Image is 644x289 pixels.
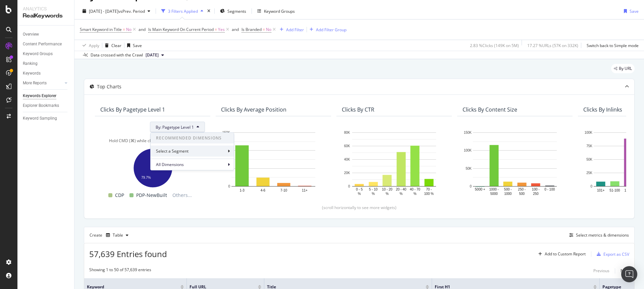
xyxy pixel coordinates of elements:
span: Is Branded [241,27,262,32]
text: 0 - 100 [544,188,555,191]
text: 500 [519,192,525,196]
button: Next [621,267,629,275]
span: = [263,27,265,32]
span: Recommended Dimensions [151,133,234,143]
text: 20 - 40 [396,188,407,191]
div: and [232,27,239,32]
div: RealKeywords [23,12,69,20]
div: Data crossed with the Crawl [91,52,143,58]
text: 5000 + [475,188,485,191]
button: Apply [80,40,99,51]
span: CDP [115,191,124,199]
div: 3 Filters Applied [168,8,198,14]
span: vs Prev. Period [118,8,145,14]
text: % [414,192,417,196]
a: Keyword Groups [23,50,69,57]
div: Clear [111,43,121,48]
a: Keywords Explorer [23,92,69,99]
div: Create [90,230,131,241]
div: Top Charts [97,83,121,90]
div: Add Filter [286,27,304,33]
div: Next [621,268,629,274]
span: All Dimensions [156,162,184,167]
text: 5000 [490,192,498,196]
text: 70 - [426,188,432,191]
text: % [372,192,375,196]
div: Explorer Bookmarks [23,102,59,109]
div: Ranking [23,60,38,67]
text: % [358,192,361,196]
text: 0 - 5 [356,188,363,191]
a: Explorer Bookmarks [23,102,69,109]
button: 3 Filters Applied [159,6,206,16]
div: A chart. [463,129,567,197]
div: and [139,27,146,32]
text: 0 [228,184,230,188]
div: 17.27 % URLs ( 57K on 332K ) [527,43,578,48]
span: = [123,27,125,32]
div: Save [630,8,639,14]
button: Add Filter Group [307,26,346,34]
div: Clicks By Inlinks [583,106,622,113]
svg: A chart. [100,145,205,189]
svg: A chart. [342,129,446,197]
text: 4-6 [261,189,266,192]
text: 0 [590,184,592,188]
div: Hold CMD (⌘) while clicking to filter the report. [100,138,205,143]
span: [DATE] - [DATE] [89,8,118,14]
button: and [139,26,146,33]
div: times [206,8,212,14]
text: 1000 [504,192,512,196]
div: Previous [593,268,609,274]
text: 250 - [518,188,526,191]
span: Segments [227,8,246,14]
a: More Reports [23,80,63,87]
button: Add to Custom Report [536,249,586,259]
span: 2025 Aug. 15th [146,52,159,58]
text: 100K [585,131,593,134]
text: 7-10 [280,189,287,192]
button: Switch back to Simple mode [584,40,639,51]
text: 0 [348,184,350,188]
text: 150K [464,131,472,134]
text: 16-50 [624,189,633,192]
text: 25K [586,171,592,175]
text: 50K [586,158,592,161]
a: Keywords [23,70,69,77]
div: Save [133,43,142,48]
span: Smart Keyword in Title [80,27,122,32]
div: Content Performance [23,41,62,48]
div: Export as CSV [603,251,629,257]
div: legacy label [611,64,635,73]
div: Switch back to Simple mode [587,43,639,48]
text: 50K [466,167,472,170]
div: Keyword Groups [264,8,295,14]
div: Keywords [23,70,41,77]
span: Others... [170,191,195,199]
button: Segments [217,6,249,16]
div: Clicks By Content Size [463,106,517,113]
svg: A chart. [221,129,326,197]
a: Overview [23,31,69,38]
div: Keywords Explorer [23,92,56,99]
text: 11+ [302,189,308,192]
text: 75K [586,144,592,148]
span: Yes [218,25,225,34]
text: 100 % [424,192,434,196]
text: 51-100 [609,189,620,192]
text: 10 - 20 [382,188,393,191]
button: [DATE] - [DATE]vsPrev. Period [80,6,153,16]
a: Ranking [23,60,69,67]
div: Open Intercom Messenger [621,266,637,282]
text: 101+ [597,189,605,192]
div: (scroll horizontally to see more widgets) [92,205,626,210]
div: Keyword Groups [23,50,53,57]
span: By URL [619,67,632,71]
text: 100 - [532,188,540,191]
button: Clear [102,40,121,51]
button: By: Pagetype Level 1 [150,122,205,132]
text: 500 - [504,188,512,191]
